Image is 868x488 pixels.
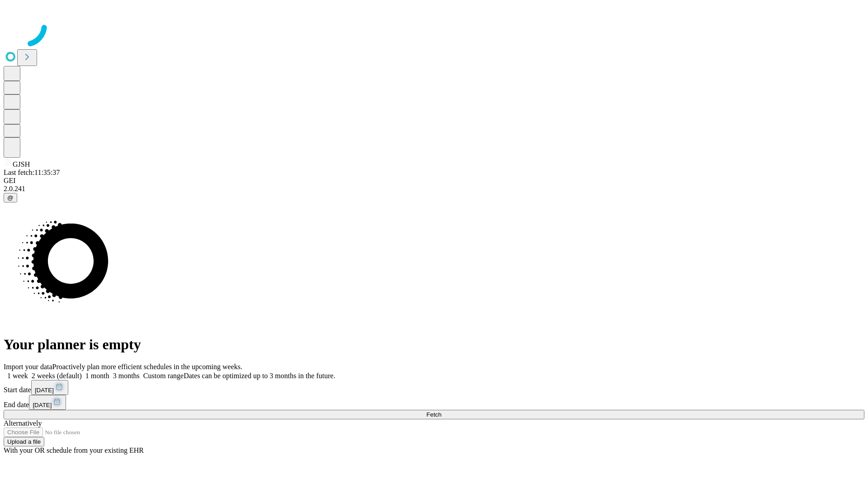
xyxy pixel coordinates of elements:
[426,411,441,418] span: Fetch
[29,395,66,410] button: [DATE]
[4,363,52,371] span: Import your data
[4,177,864,185] div: GEI
[4,419,42,427] span: Alternatively
[31,380,68,395] button: [DATE]
[4,437,44,446] button: Upload a file
[4,446,144,454] span: With your OR schedule from your existing EHR
[52,363,242,371] span: Proactively plan more efficient schedules in the upcoming weeks.
[32,372,82,380] span: 2 weeks (default)
[113,372,140,380] span: 3 months
[4,395,864,410] div: End date
[4,193,17,202] button: @
[7,194,14,201] span: @
[4,185,864,193] div: 2.0.241
[13,160,30,168] span: GJSH
[33,402,52,408] span: [DATE]
[143,372,184,380] span: Custom range
[4,380,864,395] div: Start date
[4,336,864,353] h1: Your planner is empty
[4,410,864,419] button: Fetch
[184,372,335,380] span: Dates can be optimized up to 3 months in the future.
[85,372,109,380] span: 1 month
[35,387,54,394] span: [DATE]
[4,169,60,176] span: Last fetch: 11:35:37
[7,372,28,380] span: 1 week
